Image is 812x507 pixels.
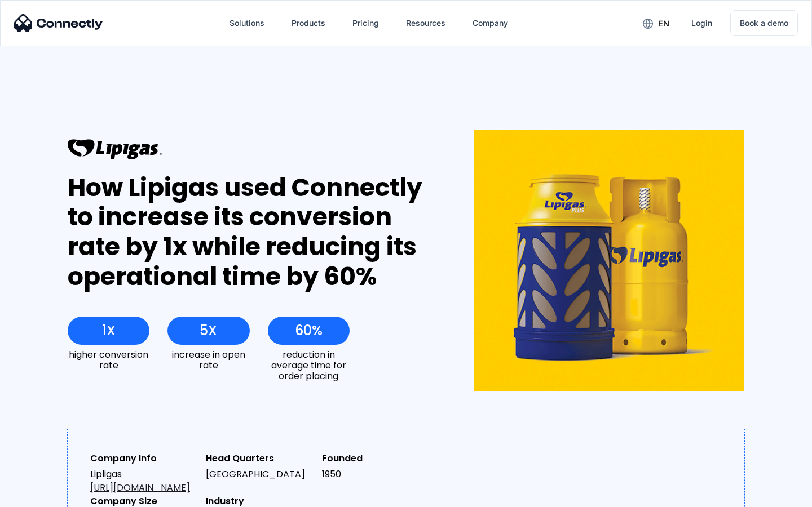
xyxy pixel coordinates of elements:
div: en [658,16,669,32]
div: [GEOGRAPHIC_DATA] [206,468,312,481]
a: [URL][DOMAIN_NAME] [90,481,190,494]
div: higher conversion rate [68,349,149,371]
div: Resources [406,15,445,31]
div: Products [292,15,325,31]
div: 1X [102,323,116,339]
div: increase in open rate [167,349,249,371]
div: Solutions [230,15,264,31]
div: 1950 [322,468,429,481]
a: Pricing [343,10,388,37]
a: Book a demo [730,10,798,36]
div: Pricing [352,15,379,31]
div: Lipligas [90,468,197,495]
aside: Language selected: English [11,487,68,503]
div: 5X [200,323,217,339]
div: Company Info [90,452,197,465]
div: Login [691,15,712,31]
div: 60% [295,323,323,339]
div: How Lipigas used Connectly to increase its conversion rate by 1x while reducing its operational t... [68,173,433,292]
img: Connectly Logo [14,14,103,32]
div: reduction in average time for order placing [268,349,350,382]
div: Founded [322,452,429,465]
div: Head Quarters [206,452,312,465]
a: Login [682,10,721,37]
div: Company [473,15,508,31]
ul: Language list [23,487,68,503]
